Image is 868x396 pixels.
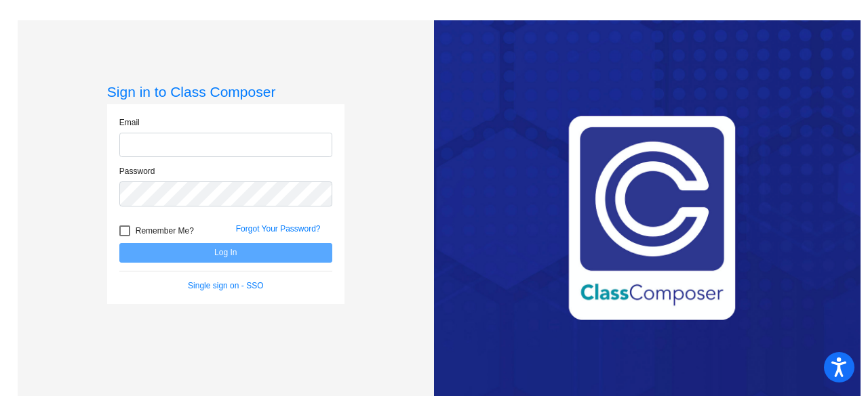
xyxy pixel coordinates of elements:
button: Log In [119,243,332,263]
label: Password [119,165,155,177]
a: Single sign on - SSO [188,281,263,290]
label: Email [119,116,140,129]
h3: Sign in to Class Composer [107,83,344,100]
a: Forgot Your Password? [236,224,321,234]
span: Remember Me? [136,223,194,239]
